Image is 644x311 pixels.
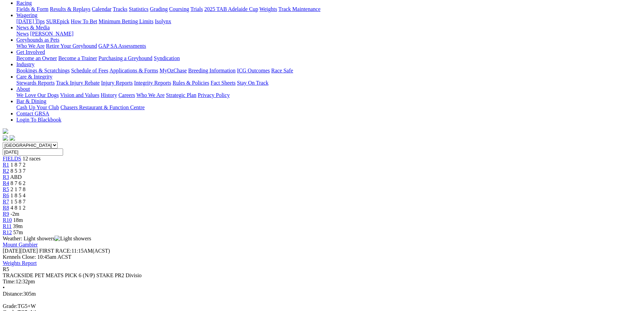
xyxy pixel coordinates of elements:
[46,18,69,24] a: SUREpick
[3,186,9,192] span: R5
[3,279,641,285] div: 12:32pm
[3,168,9,174] a: R2
[3,236,91,241] span: Weather: Light showers
[55,236,91,242] img: Light showers
[58,55,97,61] a: Become a Trainer
[16,92,59,98] a: We Love Our Dogs
[279,6,320,12] a: Track Maintenance
[3,291,641,297] div: 305m
[3,162,9,168] a: R1
[166,92,196,98] a: Strategic Plan
[11,193,26,198] span: 1 8 5 4
[16,18,641,25] div: Wagering
[3,272,641,279] div: TRACKSIDE PET MEATS PICK 6 (N/P) STAKE PR2 Divisio
[3,193,9,198] a: R6
[3,217,12,223] a: R10
[16,43,641,49] div: Greyhounds as Pets
[39,248,110,254] span: 11:15AM(ACST)
[10,135,15,141] img: twitter.svg
[3,248,20,254] span: [DATE]
[13,223,23,229] span: 39m
[16,12,38,18] a: Wagering
[50,6,90,12] a: Results & Replays
[23,156,41,161] span: 12 races
[3,279,16,284] span: Time:
[169,6,189,12] a: Coursing
[3,303,641,309] div: TG5+W
[118,92,135,98] a: Careers
[99,43,146,49] a: GAP SA Assessments
[3,156,21,161] a: FIELDS
[16,68,641,74] div: Industry
[109,68,158,73] a: Applications & Forms
[16,104,59,110] a: Cash Up Your Club
[16,86,30,92] a: About
[11,205,26,211] span: 4 8 1 2
[3,303,18,309] span: Grade:
[3,135,8,141] img: facebook.svg
[16,80,641,86] div: Care & Integrity
[155,18,171,24] a: Isolynx
[11,199,26,204] span: 1 5 8 7
[3,254,641,260] div: Kennels Close: 10:45am ACST
[39,248,71,254] span: FIRST RACE:
[16,37,59,43] a: Greyhounds as Pets
[99,55,152,61] a: Purchasing a Greyhound
[3,242,38,248] a: Mount Gambier
[16,55,641,61] div: Get Involved
[99,18,153,24] a: Minimum Betting Limits
[3,199,9,204] span: R7
[16,6,641,12] div: Racing
[3,211,9,217] span: R9
[3,205,9,211] a: R8
[16,98,46,104] a: Bar & Dining
[3,229,12,235] a: R12
[13,217,23,223] span: 18m
[134,80,171,86] a: Integrity Reports
[237,68,270,73] a: ICG Outcomes
[46,43,97,49] a: Retire Your Greyhound
[3,180,9,186] span: R4
[11,180,26,186] span: 8 7 6 2
[16,43,45,49] a: Who We Are
[16,80,55,86] a: Stewards Reports
[3,128,8,134] img: logo-grsa-white.png
[16,31,641,37] div: News & Media
[271,68,293,73] a: Race Safe
[60,92,99,98] a: Vision and Values
[3,285,5,291] span: •
[3,291,23,297] span: Distance:
[198,92,230,98] a: Privacy Policy
[11,211,19,217] span: -2m
[10,174,22,180] span: ABD
[113,6,128,12] a: Tracks
[13,229,23,235] span: 57m
[11,186,26,192] span: 2 1 7 8
[237,80,268,86] a: Stay On Track
[259,6,277,12] a: Weights
[129,6,149,12] a: Statistics
[3,223,12,229] a: R11
[211,80,236,86] a: Fact Sheets
[3,174,9,180] a: R3
[16,68,70,73] a: Bookings & Scratchings
[101,92,117,98] a: History
[3,260,37,266] a: Weights Report
[56,80,100,86] a: Track Injury Rebate
[16,92,641,98] div: About
[16,74,53,80] a: Care & Integrity
[16,18,45,24] a: [DATE] Tips
[30,31,73,37] a: [PERSON_NAME]
[3,266,9,272] span: R5
[150,6,168,12] a: Grading
[160,68,187,73] a: MyOzChase
[154,55,180,61] a: Syndication
[16,55,57,61] a: Become an Owner
[16,104,641,111] div: Bar & Dining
